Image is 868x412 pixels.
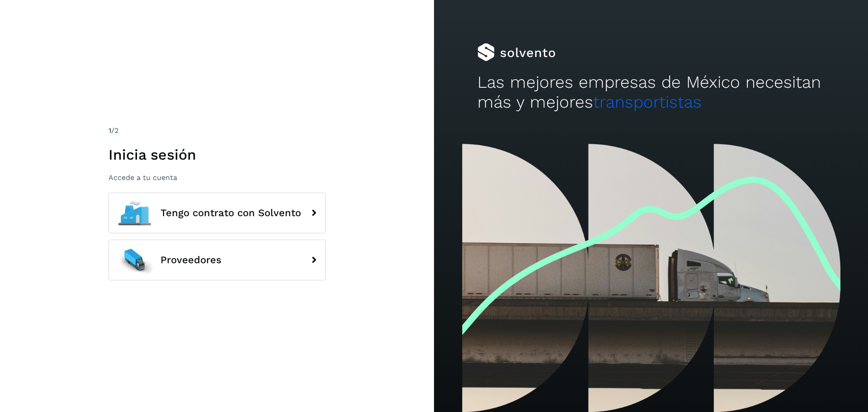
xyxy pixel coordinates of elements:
span: 1 [108,126,111,135]
div: /2 [108,125,325,136]
p: Accede a tu cuenta [108,173,325,182]
span: Proveedores [160,255,222,265]
button: Tengo contrato con Solvento [108,193,325,233]
button: Proveedores [108,240,325,280]
span: Tengo contrato con Solvento [160,208,301,218]
h2: Las mejores empresas de México necesitan más y mejores [477,72,825,113]
span: transportistas [593,92,702,112]
h1: Inicia sesión [108,146,325,163]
